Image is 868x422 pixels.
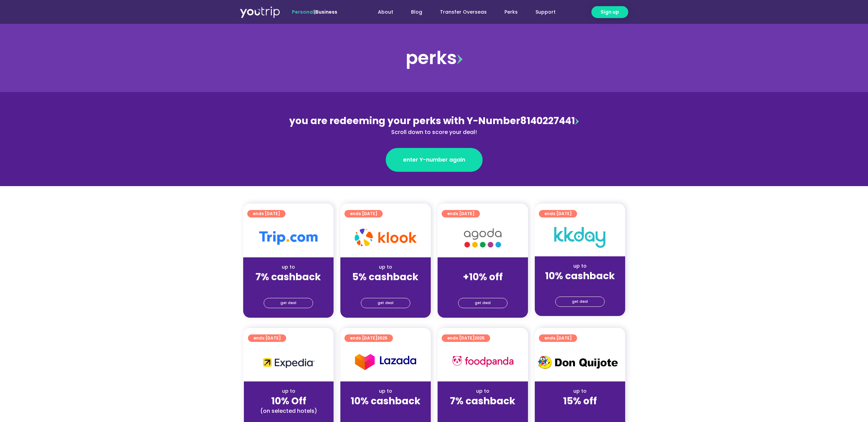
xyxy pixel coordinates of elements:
a: Transfer Overseas [431,6,496,18]
span: ends [DATE] [253,210,280,217]
a: ends [DATE] [442,210,480,217]
a: ends [DATE] [247,210,285,217]
div: (for stays only) [346,407,425,415]
span: ends [DATE] [447,334,485,342]
span: 2025 [377,335,387,341]
a: ends [DATE] [248,334,286,342]
a: get deal [264,298,313,308]
strong: +10% off [463,270,503,284]
span: get deal [378,298,394,308]
div: up to [249,263,328,271]
div: (for stays only) [443,407,523,415]
nav: Menu [356,6,564,18]
strong: 10% cashback [351,394,421,408]
span: get deal [280,298,296,308]
strong: 15% off [563,394,597,408]
a: Support [527,6,564,18]
a: get deal [555,297,605,307]
div: (on selected hotels) [249,407,328,415]
div: (for stays only) [443,283,523,290]
strong: 7% cashback [450,394,515,408]
a: enter Y-number again [386,148,483,172]
a: Business [315,9,337,15]
span: ends [DATE] [447,210,474,217]
span: ends [DATE] [544,334,572,342]
a: Sign up [591,6,628,18]
strong: 5% cashback [352,270,418,284]
div: up to [540,388,620,395]
a: ends [DATE]2025 [344,334,393,342]
span: get deal [475,298,491,308]
strong: 7% cashback [255,270,321,284]
span: 2025 [474,335,485,341]
div: up to [346,263,425,271]
a: ends [DATE] [344,210,383,217]
div: up to [249,388,328,395]
span: ends [DATE] [350,334,387,342]
span: ends [DATE] [253,334,281,342]
div: up to [443,388,523,395]
span: Sign up [601,9,619,16]
span: ends [DATE] [544,210,572,217]
span: Personal [292,9,314,15]
div: (for stays only) [346,283,425,290]
div: (for stays only) [249,283,328,290]
div: up to [346,388,425,395]
strong: 10% cashback [545,269,615,283]
a: Blog [402,6,431,18]
div: (for stays only) [540,407,620,415]
strong: 10% Off [271,394,306,408]
span: get deal [572,297,588,306]
span: you are redeeming your perks with Y-Number [289,114,520,127]
a: About [369,6,402,18]
a: ends [DATE] [539,210,577,217]
div: up to [540,262,620,270]
span: up to [476,263,489,270]
span: | [292,9,337,15]
a: Perks [496,6,527,18]
a: get deal [361,298,410,308]
span: ends [DATE] [350,210,377,217]
span: enter Y-number again [403,156,465,164]
div: 8140227441 [286,114,582,136]
a: ends [DATE] [539,334,577,342]
div: (for stays only) [540,282,620,289]
div: Scroll down to score your deal! [286,128,582,136]
a: ends [DATE]2025 [442,334,490,342]
a: get deal [458,298,507,308]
